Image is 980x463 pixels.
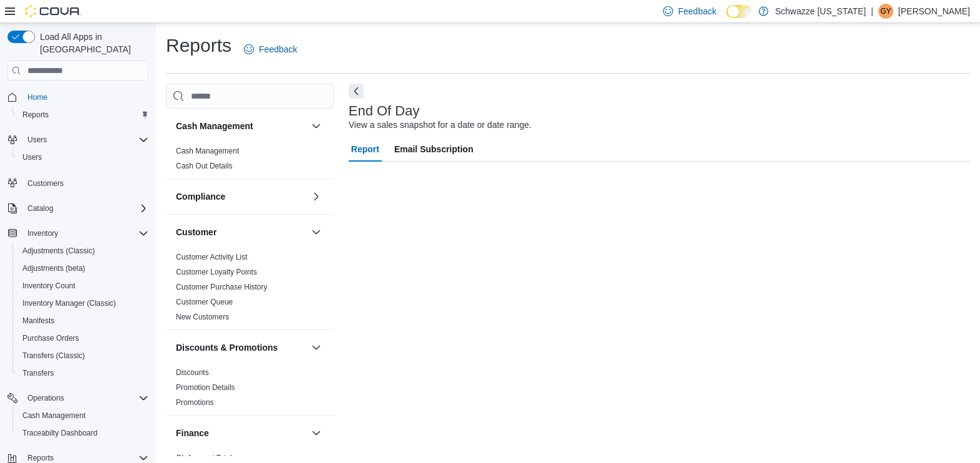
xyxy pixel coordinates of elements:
[166,144,334,178] div: Cash Management
[17,243,148,258] span: Adjustments (Classic)
[2,200,153,217] button: Catalog
[17,278,148,293] span: Inventory Count
[12,242,153,260] button: Adjustments (Classic)
[17,261,148,276] span: Adjustments (beta)
[22,333,79,343] span: Purchase Orders
[22,281,75,291] span: Inventory Count
[309,189,324,204] button: Compliance
[17,426,102,441] a: Traceabilty Dashboard
[22,201,148,216] span: Catalog
[176,253,248,261] a: Customer Activity List
[166,250,334,329] div: Customer
[17,408,148,423] span: Cash Management
[176,341,278,354] h3: Discounts & Promotions
[12,407,153,424] button: Cash Management
[27,393,64,403] span: Operations
[176,383,235,392] a: Promotion Details
[239,37,302,62] a: Feedback
[17,366,148,381] span: Transfers
[22,110,49,120] span: Reports
[17,296,121,311] a: Inventory Manager (Classic)
[27,135,47,145] span: Users
[898,4,970,19] p: [PERSON_NAME]
[176,162,233,170] a: Cash Out Details
[2,173,153,192] button: Customers
[17,366,59,381] a: Transfers
[176,453,236,463] span: GL Account Totals
[17,150,47,165] a: Users
[176,190,225,203] h3: Compliance
[176,147,239,155] a: Cash Management
[176,313,229,321] a: New Customers
[349,104,420,119] h3: End Of Day
[309,225,324,240] button: Customer
[2,88,153,106] button: Home
[17,408,90,423] a: Cash Management
[12,149,153,166] button: Users
[22,411,85,421] span: Cash Management
[22,226,148,241] span: Inventory
[176,120,253,132] h3: Cash Management
[17,261,90,276] a: Adjustments (beta)
[176,397,214,407] span: Promotions
[27,178,64,188] span: Customers
[176,282,268,292] span: Customer Purchase History
[22,89,148,105] span: Home
[394,137,473,162] span: Email Subscription
[22,226,63,241] button: Inventory
[17,296,148,311] span: Inventory Manager (Classic)
[726,5,752,18] input: Dark Mode
[166,33,231,58] h1: Reports
[27,453,54,463] span: Reports
[22,351,85,361] span: Transfers (Classic)
[12,260,153,277] button: Adjustments (beta)
[878,4,893,19] div: Garrett Yamashiro
[17,107,148,122] span: Reports
[22,428,97,438] span: Traceabilty Dashboard
[176,368,209,377] a: Discounts
[351,137,379,162] span: Report
[2,389,153,407] button: Operations
[176,341,306,354] button: Discounts & Promotions
[176,398,214,407] a: Promotions
[259,43,297,56] span: Feedback
[176,226,306,238] button: Customer
[176,161,233,171] span: Cash Out Details
[176,427,209,439] h3: Finance
[12,277,153,295] button: Inventory Count
[25,5,81,17] img: Cova
[678,5,716,17] span: Feedback
[17,348,90,363] a: Transfers (Classic)
[775,4,866,19] p: Schwazze [US_STATE]
[17,243,100,258] a: Adjustments (Classic)
[176,252,248,262] span: Customer Activity List
[166,365,334,415] div: Discounts & Promotions
[349,84,364,99] button: Next
[17,150,148,165] span: Users
[176,268,257,276] a: Customer Loyalty Points
[176,226,216,238] h3: Customer
[12,312,153,329] button: Manifests
[22,132,52,147] button: Users
[12,364,153,382] button: Transfers
[176,298,233,306] a: Customer Queue
[176,283,268,291] a: Customer Purchase History
[22,246,95,256] span: Adjustments (Classic)
[22,132,148,147] span: Users
[12,106,153,124] button: Reports
[17,278,80,293] a: Inventory Count
[176,427,306,439] button: Finance
[22,152,42,162] span: Users
[12,329,153,347] button: Purchase Orders
[17,313,59,328] a: Manifests
[17,426,148,441] span: Traceabilty Dashboard
[176,454,236,462] a: GL Account Totals
[22,90,52,105] a: Home
[22,263,85,273] span: Adjustments (beta)
[726,18,727,19] span: Dark Mode
[22,176,69,191] a: Customers
[176,383,235,392] span: Promotion Details
[2,131,153,149] button: Users
[22,391,69,406] button: Operations
[176,146,239,156] span: Cash Management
